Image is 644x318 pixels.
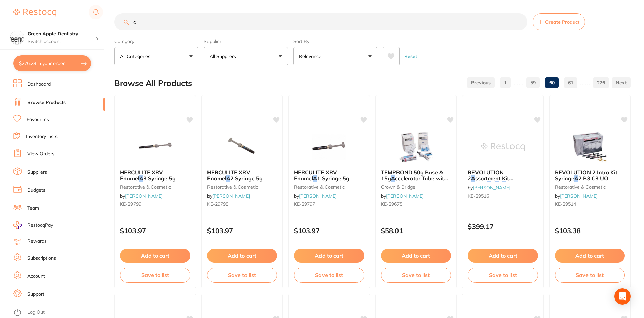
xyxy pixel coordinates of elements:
a: 60 [545,76,559,90]
a: Subscriptions [27,255,56,262]
small: crown & bridge [381,184,451,190]
h4: Green Apple Dentistry [28,31,96,37]
span: ssortment Kit Syringe [468,175,513,188]
img: HERCULITE XRV Enamel A1 Syringe 5g [307,130,351,164]
a: [PERSON_NAME] [386,193,424,199]
a: [PERSON_NAME] [560,193,598,199]
button: Add to cart [294,249,364,263]
span: REVOLUTION 2 [468,169,504,182]
a: Budgets [27,187,45,194]
img: HERCULITE XRV Enamel A2 Syringe 5g [220,130,264,164]
button: Create Product [533,13,585,30]
span: 3 Syringe 5g [143,175,176,182]
b: TEMPBOND 50g Base & 15g Accelerator Tube with Eugenol [381,169,451,182]
label: Category [114,38,198,44]
small: restorative & cosmetic [555,184,625,190]
a: [PERSON_NAME] [212,193,250,199]
button: Add to cart [468,249,538,263]
input: Search Products [114,13,527,30]
span: 3 [499,181,502,188]
button: Save to list [468,268,538,282]
p: $103.97 [120,227,190,235]
p: $103.97 [207,227,277,235]
span: by [468,185,510,191]
b: REVOLUTION 2 Intro Kit Syringe A2 B3 C3 UO [555,169,625,182]
a: [PERSON_NAME] [299,193,337,199]
p: All Suppliers [210,53,239,60]
button: All Categories [114,47,198,65]
p: ...... [580,79,590,87]
button: Add to cart [207,249,277,263]
span: HERCULITE XRV Enamel [120,169,163,182]
b: HERCULITE XRV Enamel A1 Syringe 5g [294,169,364,182]
button: Reset [402,47,419,65]
span: KE-29799 [120,201,141,207]
p: All Categories [120,53,153,60]
small: restorative & cosmetic [294,184,364,190]
span: HERCULITE XRV Enamel [294,169,337,182]
p: $399.17 [468,223,538,231]
span: by [207,193,250,199]
label: Sort By [293,38,377,44]
img: TEMPBOND 50g Base & 15g Accelerator Tube with Eugenol [394,130,438,164]
span: 1 Syringe 5g [317,175,349,182]
a: Restocq Logo [13,5,56,21]
em: A [139,175,143,182]
a: RestocqPay [13,221,53,229]
a: Suppliers [27,169,47,176]
span: KE-29798 [207,201,228,207]
em: A [313,175,317,182]
button: All Suppliers [204,47,288,65]
span: RestocqPay [27,222,53,229]
img: Green Apple Dentistry [10,31,24,44]
a: Dashboard [27,81,51,88]
button: Add to cart [555,249,625,263]
a: Log Out [27,309,45,316]
em: A [487,181,491,188]
a: 61 [564,76,577,90]
button: Save to list [207,268,277,282]
a: Account [27,273,45,280]
p: $103.38 [555,227,625,235]
span: 2 B3 C3 UO [578,175,608,182]
b: HERCULITE XRV Enamel A3 Syringe 5g [120,169,190,182]
b: HERCULITE XRV Enamel A2 Syringe 5g [207,169,277,182]
span: Create Product [545,19,579,25]
span: KE-29516 [468,193,489,199]
b: REVOLUTION 2 Assortment Kit Syringe A2 A3 A35 B3 C3 UO [468,169,538,182]
span: 2 [491,181,495,188]
span: HERCULITE XRV Enamel [207,169,250,182]
span: KE-29797 [294,201,315,207]
button: Add to cart [120,249,190,263]
a: View Orders [27,151,54,157]
span: by [381,193,424,199]
span: ccelerator Tube with [PERSON_NAME] [381,175,448,188]
a: Favourites [27,116,49,123]
img: REVOLUTION 2 Intro Kit Syringe A2 B3 C3 UO [568,130,612,164]
button: Add to cart [381,249,451,263]
img: RestocqPay [13,221,22,229]
a: [PERSON_NAME] [125,193,163,199]
a: [PERSON_NAME] [473,185,510,191]
span: KE-29675 [381,201,402,207]
img: HERCULITE XRV Enamel A3 Syringe 5g [133,130,177,164]
button: Save to list [555,268,625,282]
a: Support [27,291,44,298]
button: Save to list [381,268,451,282]
span: by [120,193,163,199]
a: Inventory Lists [26,133,58,140]
label: Supplier [204,38,288,44]
em: A [495,181,499,188]
em: A [391,175,395,182]
div: Open Intercom Messenger [614,288,631,305]
span: TEMPBOND 50g Base & 15g [381,169,443,182]
a: 1 [500,76,511,90]
em: A [226,175,230,182]
img: Restocq Logo [13,9,56,17]
span: by [555,193,598,199]
em: A [471,175,475,182]
a: 226 [593,76,609,90]
p: $58.01 [381,227,451,235]
button: Save to list [294,268,364,282]
p: $103.97 [294,227,364,235]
